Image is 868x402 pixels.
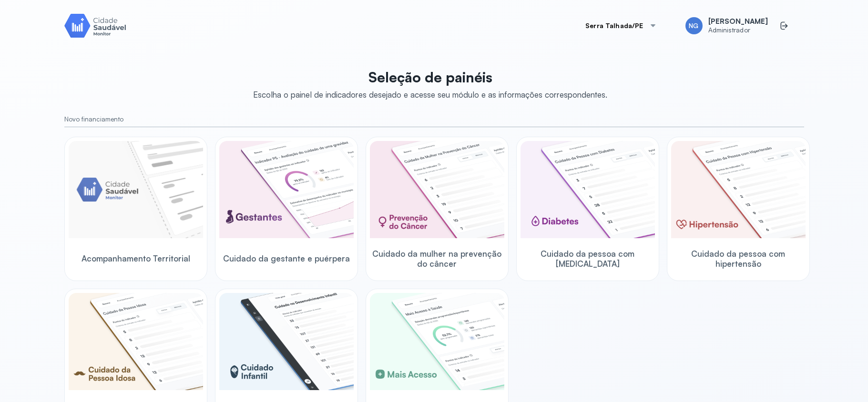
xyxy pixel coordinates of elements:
[671,141,806,238] img: hypertension.png
[64,12,126,39] img: Logotipo do produto Monitor
[64,115,804,123] small: Novo financiamento
[253,90,607,100] div: Escolha o painel de indicadores desejado e acesse seu módulo e as informações correspondentes.
[219,141,354,238] img: pregnants.png
[82,253,190,263] span: Acompanhamento Territorial
[521,249,655,269] span: Cuidado da pessoa com [MEDICAL_DATA]
[521,141,655,238] img: diabetics.png
[574,16,668,35] button: Serra Talhada/PE
[370,249,504,269] span: Cuidado da mulher na prevenção do câncer
[219,293,354,390] img: child-development.png
[223,253,350,263] span: Cuidado da gestante e puérpera
[69,141,203,238] img: placeholder-module-ilustration.png
[689,22,698,30] span: NG
[253,69,607,86] p: Seleção de painéis
[671,249,806,269] span: Cuidado da pessoa com hipertensão
[69,293,203,390] img: elderly.png
[708,17,768,26] span: [PERSON_NAME]
[370,293,504,390] img: healthcare-greater-access.png
[708,26,768,34] span: Administrador
[370,141,504,238] img: woman-cancer-prevention-care.png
